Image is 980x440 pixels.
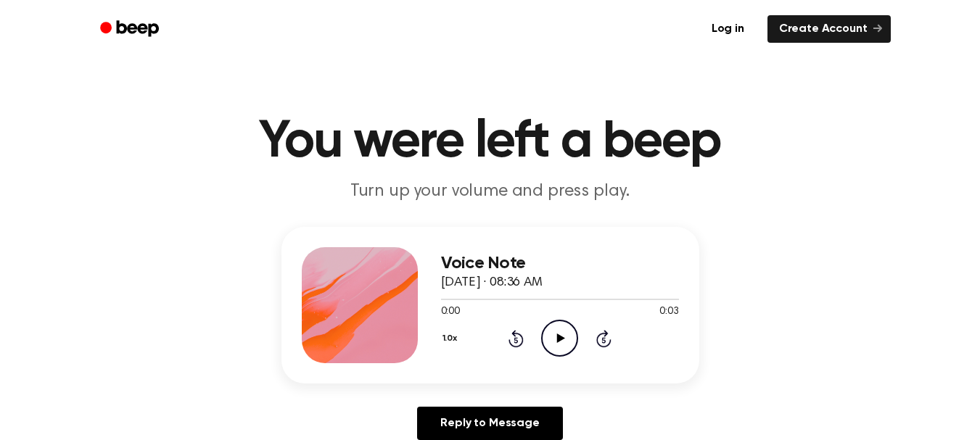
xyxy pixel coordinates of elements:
a: Beep [90,15,172,43]
span: [DATE] · 08:36 AM [441,276,543,289]
span: 0:00 [441,304,460,320]
p: Turn up your volume and press play. [212,180,769,204]
h1: You were left a beep [119,116,862,168]
a: Log in [697,12,759,46]
a: Create Account [767,15,891,43]
a: Reply to Message [417,407,562,440]
span: 0:03 [659,304,678,320]
h3: Voice Note [441,254,679,273]
button: 1.0x [441,326,463,351]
